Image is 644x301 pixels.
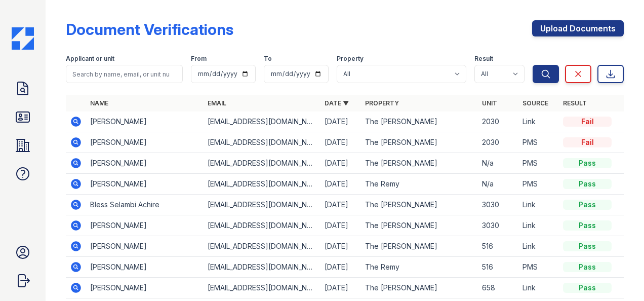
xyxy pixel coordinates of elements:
[361,111,478,132] td: The [PERSON_NAME]
[361,153,478,174] td: The [PERSON_NAME]
[361,132,478,153] td: The [PERSON_NAME]
[204,278,320,298] td: [EMAIL_ADDRESS][DOMAIN_NAME]
[86,195,203,215] td: Bless Selambi Achire
[204,153,320,174] td: [EMAIL_ADDRESS][DOMAIN_NAME]
[320,111,361,132] td: [DATE]
[86,257,203,278] td: [PERSON_NAME]
[361,278,478,298] td: The [PERSON_NAME]
[478,257,518,278] td: 516
[478,153,518,174] td: N/a
[86,236,203,257] td: [PERSON_NAME]
[86,278,203,298] td: [PERSON_NAME]
[320,215,361,236] td: [DATE]
[320,278,361,298] td: [DATE]
[86,215,203,236] td: [PERSON_NAME]
[563,99,587,107] a: Result
[563,283,612,293] div: Pass
[518,195,559,215] td: Link
[518,153,559,174] td: PMS
[66,55,114,63] label: Applicant or unit
[365,99,399,107] a: Property
[478,195,518,215] td: 3030
[482,99,497,107] a: Unit
[518,174,559,195] td: PMS
[204,215,320,236] td: [EMAIL_ADDRESS][DOMAIN_NAME]
[518,236,559,257] td: Link
[191,55,207,63] label: From
[325,99,349,107] a: Date ▼
[361,236,478,257] td: The [PERSON_NAME]
[478,236,518,257] td: 516
[563,117,612,127] div: Fail
[86,132,203,153] td: [PERSON_NAME]
[522,99,548,107] a: Source
[204,132,320,153] td: [EMAIL_ADDRESS][DOMAIN_NAME]
[478,174,518,195] td: N/a
[518,132,559,153] td: PMS
[361,174,478,195] td: The Remy
[532,20,624,36] a: Upload Documents
[478,215,518,236] td: 3030
[204,257,320,278] td: [EMAIL_ADDRESS][DOMAIN_NAME]
[208,99,226,107] a: Email
[66,65,183,83] input: Search by name, email, or unit number
[518,215,559,236] td: Link
[518,278,559,298] td: Link
[563,241,612,251] div: Pass
[337,55,364,63] label: Property
[563,137,612,147] div: Fail
[86,153,203,174] td: [PERSON_NAME]
[204,195,320,215] td: [EMAIL_ADDRESS][DOMAIN_NAME]
[320,132,361,153] td: [DATE]
[563,179,612,189] div: Pass
[90,99,108,107] a: Name
[563,262,612,272] div: Pass
[320,195,361,215] td: [DATE]
[320,236,361,257] td: [DATE]
[361,215,478,236] td: The [PERSON_NAME]
[66,20,233,39] div: Document Verifications
[86,111,203,132] td: [PERSON_NAME]
[320,174,361,195] td: [DATE]
[361,257,478,278] td: The Remy
[86,174,203,195] td: [PERSON_NAME]
[474,55,493,63] label: Result
[563,200,612,210] div: Pass
[361,195,478,215] td: The [PERSON_NAME]
[478,278,518,298] td: 658
[12,27,34,50] img: CE_Icon_Blue-c292c112584629df590d857e76928e9f676e5b41ef8f769ba2f05ee15b207248.png
[478,111,518,132] td: 2030
[478,132,518,153] td: 2030
[563,220,612,231] div: Pass
[518,257,559,278] td: PMS
[320,257,361,278] td: [DATE]
[563,158,612,168] div: Pass
[264,55,272,63] label: To
[204,236,320,257] td: [EMAIL_ADDRESS][DOMAIN_NAME]
[204,111,320,132] td: [EMAIL_ADDRESS][DOMAIN_NAME]
[320,153,361,174] td: [DATE]
[204,174,320,195] td: [EMAIL_ADDRESS][DOMAIN_NAME]
[518,111,559,132] td: Link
